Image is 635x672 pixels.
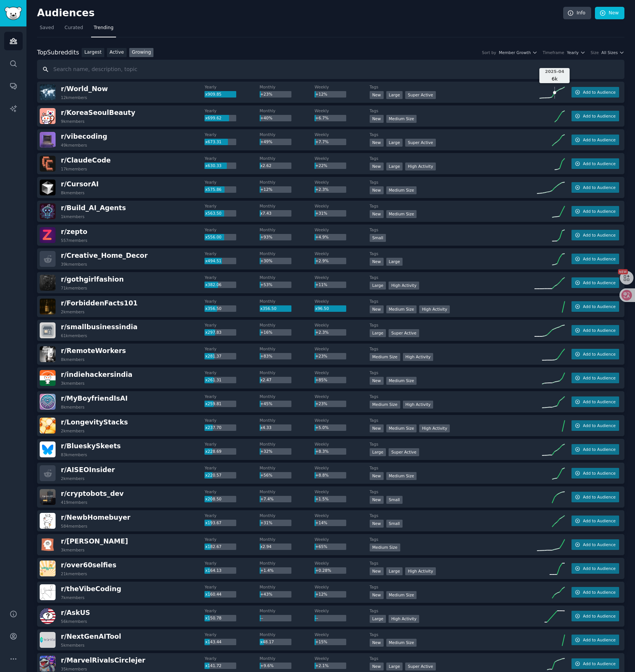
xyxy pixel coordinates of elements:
a: Curated [62,22,86,37]
span: Add to Audience [583,375,615,381]
div: 9k members [61,119,85,124]
span: +32% [260,449,273,454]
span: Add to Audience [583,637,615,643]
span: x699.62 [205,116,221,120]
div: Size [591,50,599,55]
div: New [370,163,384,170]
button: Add to Audience [571,325,619,336]
dt: Yearly [204,156,259,161]
span: r/ RemoteWorkers [61,347,126,355]
span: x4.33 [260,425,272,430]
img: MarvelRivalsCirclejer [40,656,56,672]
button: Add to Audience [571,516,619,526]
span: +11% [315,282,327,287]
button: Add to Audience [571,135,619,145]
input: Search name, description, topic [37,60,624,79]
span: x630.33 [205,163,221,168]
span: x356.50 [205,306,221,311]
span: +4.9% [315,235,328,239]
div: 1k members [61,214,85,219]
dt: Weekly [314,156,369,161]
span: x563.50 [205,211,221,215]
span: Add to Audience [583,661,615,666]
dt: Monthly [260,227,314,232]
span: r/ cryptobots_dev [61,490,124,497]
dt: Tags [370,132,534,137]
span: r/ World_Now [61,85,108,93]
span: All Sizes [601,50,618,55]
dt: Yearly [204,489,259,494]
div: 2k members [61,476,85,481]
span: +49% [260,139,273,144]
div: Super Active [389,448,419,456]
span: Add to Audience [583,209,615,214]
span: Add to Audience [583,304,615,309]
img: MyBoyfriendIsAI [40,394,56,410]
span: x2.47 [260,378,272,382]
span: r/ ClaudeCode [61,156,111,164]
button: Add to Audience [571,182,619,193]
dt: Yearly [204,299,259,304]
dt: Weekly [314,132,369,137]
dt: Weekly [314,394,369,399]
span: +7.7% [315,139,328,144]
span: x7.43 [260,211,272,215]
div: 12k members [61,95,87,100]
span: x494.51 [205,259,221,263]
div: 39k members [61,262,87,267]
div: High Activity [405,163,436,170]
dt: Monthly [260,465,314,471]
div: High Activity [403,353,434,361]
span: +56% [260,473,273,477]
a: Growing [129,48,154,57]
div: Large [386,139,403,147]
button: Add to Audience [571,492,619,502]
img: NewbHomebuyer [40,513,56,529]
span: r/ MyBoyfriendIsAI [61,395,128,402]
dt: Tags [370,346,534,351]
img: cryptobots_dev [40,489,56,505]
dt: Weekly [314,299,369,304]
dt: Monthly [260,156,314,161]
h2: Audiences [37,7,563,19]
span: +8.3% [315,449,328,454]
button: Add to Audience [571,254,619,264]
span: r/ AISEOInsider [61,466,115,474]
dt: Yearly [204,465,259,471]
span: Add to Audience [583,590,615,595]
div: Medium Size [386,377,417,385]
dt: Tags [370,394,534,399]
dt: Tags [370,418,534,423]
div: New [370,377,384,385]
dt: Weekly [314,203,369,209]
dt: Weekly [314,322,369,328]
img: ClaudeCode [40,156,56,172]
div: New [370,115,384,123]
span: +83% [260,354,273,358]
a: Saved [37,22,57,37]
span: x281.37 [205,354,221,358]
span: Add to Audience [583,137,615,142]
dt: Tags [370,251,534,256]
span: r/ gothgirlfashion [61,276,124,283]
dt: Monthly [260,132,314,137]
img: NextGenAITool [40,632,56,648]
span: Add to Audience [583,280,615,285]
span: +23% [315,354,327,358]
div: 419 members [61,500,87,505]
span: Add to Audience [583,328,615,333]
img: vibecoding [40,132,56,148]
dt: Monthly [260,108,314,113]
span: x556.00 [205,235,221,239]
div: New [370,258,384,266]
img: smallbusinessindia [40,322,56,338]
span: r/ CursorAI [61,180,99,188]
dt: Tags [370,489,534,494]
button: Add to Audience [571,230,619,240]
img: KoreaSeoulBeauty [40,108,56,124]
span: +12% [260,187,273,192]
dt: Tags [370,275,534,280]
div: Super Active [405,91,436,99]
div: High Activity [403,401,434,409]
button: Add to Audience [571,301,619,312]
